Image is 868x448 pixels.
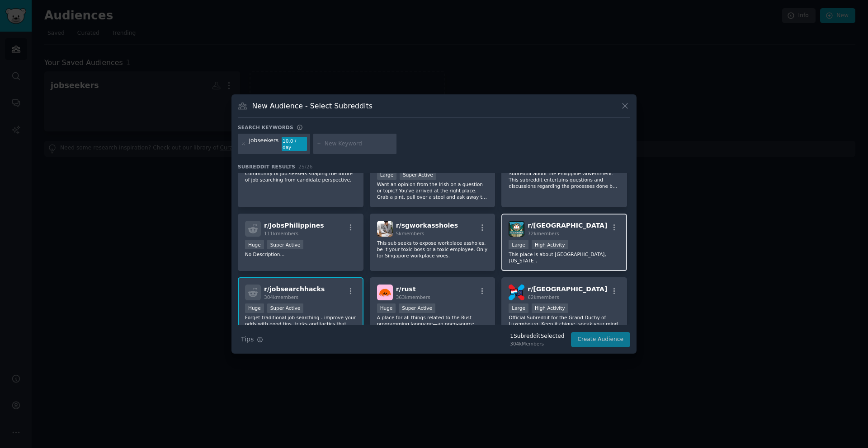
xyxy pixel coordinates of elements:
[377,314,488,333] p: A place for all things related to the Rust programming language—an open-source systems language t...
[264,294,298,300] span: 304k members
[377,221,393,237] img: sgworkassholes
[532,240,568,249] div: High Activity
[238,124,293,131] h3: Search keywords
[509,240,528,249] div: Large
[245,314,356,333] p: Forget traditional job searching - improve your odds with good tips, tricks and tactics that help...
[264,231,298,236] span: 111k members
[509,285,524,300] img: Luxembourg
[245,251,356,257] p: No Description...
[249,137,279,151] div: jobseekers
[298,164,313,169] span: 25 / 26
[396,231,425,236] span: 5k members
[377,170,397,180] div: Large
[396,222,458,229] span: r/ sgworkassholes
[377,240,488,259] p: This sub seeks to expose workplace assholes, be it your toxic boss or a toxic employee. Only for ...
[532,303,568,313] div: High Activity
[509,303,528,313] div: Large
[264,222,324,229] span: r/ JobsPhilippines
[238,331,266,347] button: Tips
[396,294,430,300] span: 363k members
[396,285,416,293] span: r/ rust
[252,101,373,111] h3: New Audience - Select Subreddits
[267,303,304,313] div: Super Active
[245,240,264,249] div: Huge
[528,222,607,229] span: r/ [GEOGRAPHIC_DATA]
[528,294,559,300] span: 62k members
[245,170,356,183] p: Community of job-seekers shaping the future of job searching from candidate perspective.
[238,163,295,170] span: Subreddit Results
[264,285,325,293] span: r/ jobsearchhacks
[245,303,264,313] div: Huge
[267,240,304,249] div: Super Active
[325,140,393,148] input: New Keyword
[377,303,396,313] div: Huge
[528,231,559,236] span: 72k members
[399,303,435,313] div: Super Active
[377,285,393,300] img: rust
[509,170,620,189] p: Subreddit about the Philippine Government. This subreddit entertains questions and discussions re...
[282,137,307,151] div: 10.0 / day
[241,335,254,344] span: Tips
[510,332,564,341] div: 1 Subreddit Selected
[528,285,607,293] span: r/ [GEOGRAPHIC_DATA]
[400,170,436,180] div: Super Active
[509,251,620,264] p: This place is about [GEOGRAPHIC_DATA], [US_STATE].
[509,221,524,237] img: vancouverwa
[510,341,564,347] div: 304k Members
[377,181,488,200] p: Want an opinion from the Irish on a question or topic? You've arrived at the right place. Grab a ...
[509,314,620,333] p: Official Subreddit for the Grand Duchy of Luxembourg. Keep it chique, speak your mind with [PERSO...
